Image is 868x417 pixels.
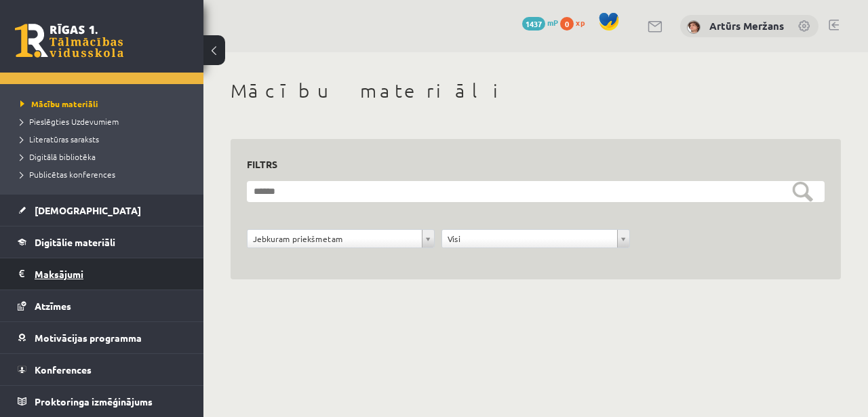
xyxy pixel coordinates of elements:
a: Jebkuram priekšmetam [248,230,434,247]
span: [DEMOGRAPHIC_DATA] [35,204,141,216]
span: mP [547,17,558,28]
a: Motivācijas programma [18,322,186,353]
span: xp [576,17,585,28]
h3: Filtrs [247,155,808,174]
a: Proktoringa izmēģinājums [18,386,186,417]
span: Literatūras saraksts [20,134,99,144]
a: Konferences [18,354,186,385]
a: Literatūras saraksts [20,133,190,145]
a: [DEMOGRAPHIC_DATA] [18,195,186,226]
span: Konferences [35,363,92,376]
h1: Mācību materiāli [231,79,841,102]
span: Pieslēgties Uzdevumiem [20,116,119,127]
span: Mācību materiāli [20,98,98,109]
a: Maksājumi [18,258,186,290]
span: Proktoringa izmēģinājums [35,395,153,408]
span: Visi [448,230,611,247]
span: Atzīmes [35,300,71,312]
a: Rīgas 1. Tālmācības vidusskola [15,24,123,58]
img: Artūrs Meržans [687,20,701,34]
span: 0 [560,17,574,31]
a: Digitālā bibliotēka [20,151,190,163]
span: Jebkuram priekšmetam [253,230,416,247]
a: 0 xp [560,17,591,28]
a: Digitālie materiāli [18,226,186,258]
span: 1437 [522,17,545,31]
span: Digitālie materiāli [35,236,115,248]
a: Visi [442,230,629,247]
a: Atzīmes [18,290,186,321]
span: Publicētas konferences [20,169,115,180]
a: Artūrs Meržans [709,19,784,33]
span: Motivācijas programma [35,332,142,344]
a: Pieslēgties Uzdevumiem [20,115,190,127]
a: Publicētas konferences [20,168,190,180]
a: 1437 mP [522,17,558,28]
a: Mācību materiāli [20,98,190,110]
span: Digitālā bibliotēka [20,151,96,162]
legend: Maksājumi [35,258,186,290]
